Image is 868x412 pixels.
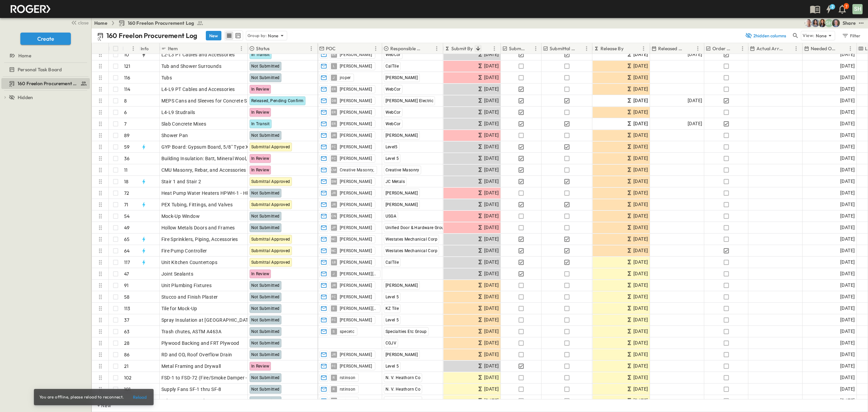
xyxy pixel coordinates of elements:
button: Menu [307,44,315,53]
span: Not Submitted [251,64,280,69]
button: Sort [179,45,186,52]
span: [DATE] [633,120,648,128]
p: Submitted? [509,45,525,52]
span: Submittal Approved [251,248,290,253]
p: 8 [124,97,127,104]
p: Order Confirmed? [712,45,732,52]
button: Sort [125,45,133,52]
button: Sort [625,45,632,52]
p: Release By [600,45,624,52]
span: In Review [251,156,270,161]
span: Spray Insulation at [GEOGRAPHIC_DATA] Corridor Soffit [161,317,286,323]
span: [DATE] [633,143,648,151]
span: Joint Sealants [161,270,194,277]
span: [PERSON_NAME] [386,75,418,80]
span: NC [331,239,336,239]
span: [DATE] [633,316,648,324]
div: table view [224,31,243,41]
p: 114 [124,86,131,93]
span: Not Submitted [251,191,280,195]
button: Menu [237,44,245,53]
p: 7 [845,4,847,9]
button: Sort [425,45,433,52]
p: 65 [124,236,130,243]
div: Info [139,43,160,54]
span: [DATE] [633,235,648,243]
span: [DATE] [840,74,855,81]
span: [DATE] [484,62,499,70]
span: MEPS Cans and Sleeves for Concrete Slab Penetrations [161,97,284,104]
span: [DATE] [688,97,702,105]
span: Stucco and Finish Plaster [161,294,218,300]
p: 7 [124,120,126,127]
span: In Review [251,87,270,92]
span: [DATE] [484,293,499,301]
span: Submittal Approved [251,145,290,149]
p: 121 [124,63,131,70]
div: Info [141,39,149,58]
span: [DATE] [840,270,855,278]
p: View: [803,32,814,39]
span: Hidden [18,94,33,101]
span: [DATE] [633,258,648,266]
span: close [78,19,88,26]
span: [PERSON_NAME] [340,202,372,207]
p: 6 [124,109,127,116]
button: Menu [372,44,380,53]
p: 117 [124,259,130,266]
span: [DATE] [840,166,855,174]
span: [DATE] [840,143,855,151]
a: Home [94,20,107,26]
p: 116 [124,74,131,81]
span: [PERSON_NAME] [386,133,418,138]
span: 160 Freelon Procurement Log [128,20,194,26]
div: 160 Freelon Procurement Logtest [1,78,90,89]
div: # [122,43,139,54]
p: 54 [124,213,130,220]
span: Tub and Shower Surrounds [161,63,222,70]
span: JR [332,135,336,135]
button: Sort [271,45,278,52]
span: JC Metals [386,179,405,184]
span: Not Submitted [251,214,280,219]
span: PEX Tubing, Fittings, and Valves [161,201,233,208]
button: test [857,19,865,27]
span: [DATE] [633,304,648,312]
span: [DATE] [633,154,648,162]
button: Menu [129,44,137,53]
button: SH [852,3,863,15]
button: Menu [532,44,540,53]
span: [PERSON_NAME] [340,260,372,265]
span: [DATE] [484,97,499,105]
span: [DATE] [840,189,855,197]
span: Tubs [161,74,172,81]
span: Submittal Approved [251,237,290,242]
span: [PERSON_NAME] [340,317,372,323]
img: Fabiola Canchola (fcanchola@cahill-sf.com) [811,19,820,27]
a: Home [1,51,88,60]
span: [PERSON_NAME] [340,121,372,127]
span: L4-L9 PT Cables and Accessories [161,86,235,93]
span: Not Submitted [251,318,280,322]
span: [DATE] [484,108,499,116]
h6: 2 [831,4,833,10]
span: Creative Masonry, [340,167,374,173]
p: None [816,32,827,39]
span: Not Submitted [251,295,280,299]
span: [DATE] [484,316,499,324]
button: Menu [583,44,591,53]
span: Not Submitted [251,306,280,311]
span: [PERSON_NAME] [340,144,372,150]
p: Item [168,45,178,52]
span: [DATE] [840,177,855,185]
span: USGA [386,214,397,219]
span: [PERSON_NAME] [340,87,372,92]
span: [DATE] [484,258,499,266]
button: New [206,31,221,40]
span: [DATE] [633,247,648,255]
